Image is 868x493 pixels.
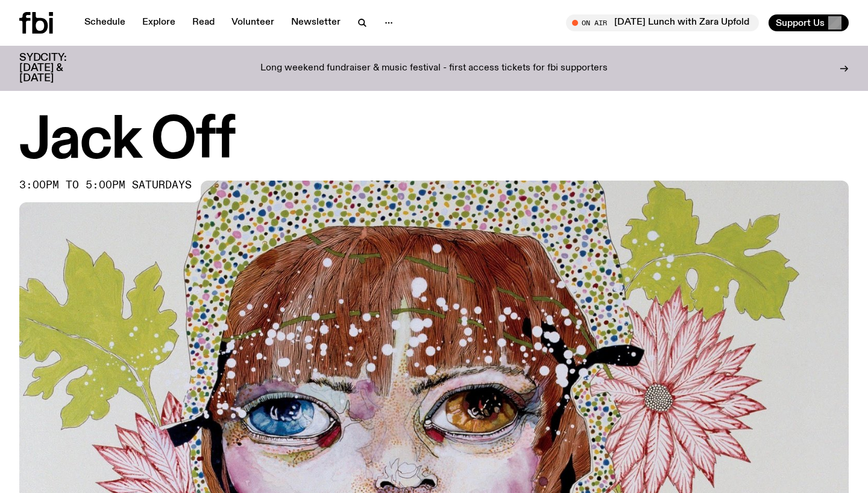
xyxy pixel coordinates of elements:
span: Support Us [776,17,825,28]
h3: SYDCITY: [DATE] & [DATE] [19,53,96,84]
a: Read [185,14,222,31]
p: Long weekend fundraiser & music festival - first access tickets for fbi supporters [260,63,608,74]
a: Volunteer [224,14,281,31]
button: On Air[DATE] Lunch with Zara Upfold [566,14,759,31]
a: Explore [135,14,183,31]
h1: Jack Off [19,114,849,169]
button: Support Us [769,14,849,31]
a: Newsletter [284,14,348,31]
a: Schedule [77,14,133,31]
span: 3:00pm to 5:00pm saturdays [19,181,192,190]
